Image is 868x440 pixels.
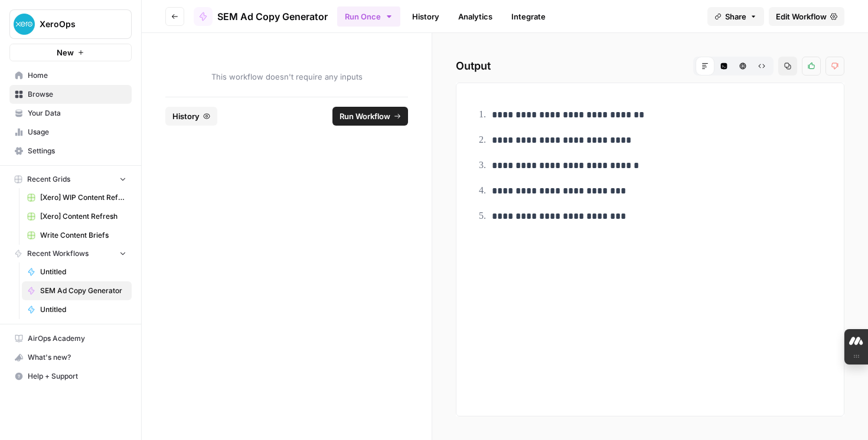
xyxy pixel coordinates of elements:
button: Workspace: XeroOps [9,9,132,39]
button: Run Once [337,6,400,27]
span: New [57,47,74,58]
button: Recent Workflows [9,245,132,262]
span: Share [725,11,746,22]
div: What's new? [10,349,131,366]
h2: Output [456,57,844,75]
a: [Xero] WIP Content Refresh [22,188,132,207]
a: Settings [9,142,132,160]
span: Help + Support [28,371,126,382]
a: [Xero] Content Refresh [22,207,132,226]
span: Recent Grids [27,174,70,185]
span: Untitled [40,267,126,277]
button: New [9,44,132,61]
span: AirOps Academy [28,333,126,344]
span: Run Workflow [340,110,390,122]
img: XeroOps Logo [14,14,35,35]
a: AirOps Academy [9,329,132,348]
span: XeroOps [40,18,111,30]
span: Untitled [40,304,126,315]
button: Help + Support [9,367,132,386]
span: Settings [28,146,126,156]
a: Write Content Briefs [22,226,132,245]
span: Your Data [28,108,126,119]
button: Run Workflow [332,107,408,126]
span: Usage [28,127,126,137]
a: Edit Workflow [769,7,844,26]
a: Untitled [22,300,132,319]
button: Share [707,7,764,26]
button: History [165,107,217,126]
span: Recent Workflows [27,248,89,259]
span: Edit Workflow [776,11,827,22]
span: This workflow doesn't require any inputs [165,71,408,83]
a: SEM Ad Copy Generator [194,7,328,26]
a: Your Data [9,104,132,123]
span: [Xero] Content Refresh [40,211,126,222]
span: History [172,110,200,122]
a: Analytics [451,7,500,26]
a: History [405,7,446,26]
span: Write Content Briefs [40,230,126,241]
a: Integrate [504,7,553,26]
a: SEM Ad Copy Generator [22,281,132,300]
span: SEM Ad Copy Generator [40,285,126,296]
button: What's new? [9,348,132,367]
a: Untitled [22,262,132,281]
span: Browse [28,89,126,100]
a: Usage [9,123,132,142]
span: [Xero] WIP Content Refresh [40,192,126,203]
span: SEM Ad Copy Generator [217,9,328,24]
span: Home [28,70,126,81]
button: Recent Grids [9,170,132,188]
a: Home [9,66,132,85]
a: Browse [9,85,132,104]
